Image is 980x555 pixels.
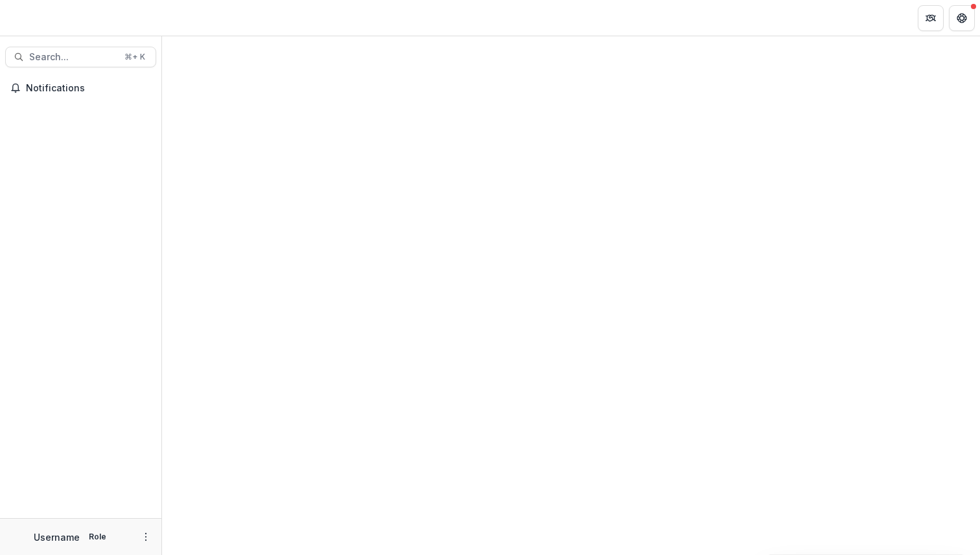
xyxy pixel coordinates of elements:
div: ⌘ + K [122,50,148,64]
span: Search... [29,52,117,63]
button: Partners [918,5,944,31]
p: Role [85,531,110,543]
nav: breadcrumb [167,8,222,27]
button: Get Help [949,5,975,31]
span: Notifications [26,83,151,94]
button: Search... [5,47,156,67]
p: Username [34,530,80,544]
button: Notifications [5,78,156,98]
button: More [138,529,154,545]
